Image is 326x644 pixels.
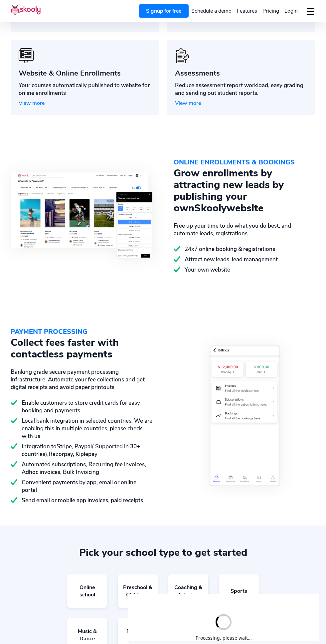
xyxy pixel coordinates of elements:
a: Pricing [260,6,282,16]
div: Banking grade secure payment processing infrastructure. Automate your fee collections and get dig... [11,368,152,391]
span: View more [175,100,201,107]
div: Integration to ( Supported in 30+ countries), [11,443,152,458]
a: Login [282,6,300,16]
img: Skooly [11,5,41,15]
a: Preschool & Childcare [118,574,158,608]
img: payment-processing-skooly [209,344,280,487]
div: Send email or mobile app invoices, paid receipts [11,497,152,504]
button: dropdown menu [306,4,315,19]
span: Pricing [262,7,279,15]
span: Skooly [194,201,227,215]
img: icon-benefits-4 [19,48,34,63]
a: Schedule a demo [189,6,234,16]
div: ONLINE ENROLLMENTS & BOOKINGS [174,157,315,167]
div: PAYMENT PROCESSING [11,327,152,337]
img: icon-benefits-12 [175,48,190,63]
span: Login [284,7,298,15]
span: Stripe, Paypal [57,443,92,450]
div: 24x7 online booking & registrations [174,245,315,253]
div: Convenient payments by app, email or online portal [11,479,152,494]
a: Signup for free [139,4,189,18]
div: Grow enrollments by attracting new leads by publishing your own website [174,167,315,214]
a: icon-benefits-12AssessmentsReduce assessment report workload, easy grading and sending out studen... [167,40,315,115]
div: Local bank integration in selected countries. We are enabling this in multiple countries, please ... [11,417,152,440]
a: Features [234,6,260,16]
div: Attract new leads, lead management [174,256,315,263]
div: Your own website [174,266,315,274]
div: Automated subscriptions, Recurring fee invoices, Adhoc invoices, Bulk Invoicing [11,461,152,476]
a: Sports [219,574,259,608]
span: Razorpay, Kiplepay [49,450,97,458]
a: Coaching & Tutoring [168,574,208,608]
div: Collect fees faster with contactless payments [11,337,152,360]
div: Free up your time to do what you do best, and automate leads, registrations [174,222,315,237]
div: Your courses automatically published to website for online enrollments [19,82,151,97]
a: Online school [67,574,107,608]
span: View more [19,100,45,107]
div: Pick your school type to get started [11,547,315,558]
div: Reduce assessment report workload, easy grading and sending out student reports. [175,82,307,97]
a: icon-benefits-4Website & Online EnrollmentsYour courses automatically published to website for on... [11,40,159,115]
div: Assessments [175,68,307,78]
div: Website & Online Enrollments [19,68,151,78]
div: Enable customers to store credit cards for easy booking and payments [11,399,152,414]
img: online-enrollments-and-bookings-skooly [11,172,152,259]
